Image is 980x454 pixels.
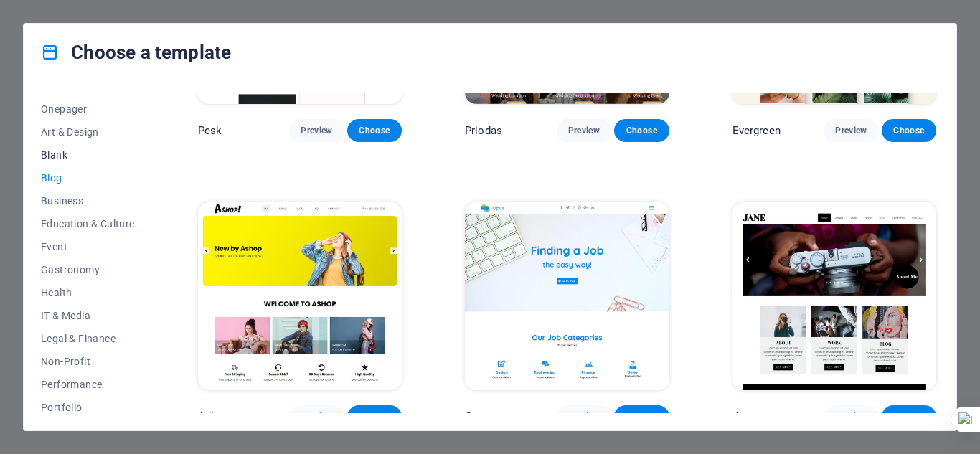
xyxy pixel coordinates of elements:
span: Gastronomy [41,264,135,275]
span: Preview [301,411,332,422]
button: IT & Media [41,304,135,327]
button: Blank [41,143,135,166]
button: Gastronomy [41,258,135,281]
p: Ashop [198,410,230,424]
p: Jane [732,410,756,424]
button: Business [41,189,135,212]
p: Priodas [465,123,502,138]
h4: Choose a template [41,41,231,64]
button: Preview [824,119,878,142]
span: Legal & Finance [41,333,135,344]
p: Opus [465,410,490,424]
button: Education & Culture [41,212,135,235]
button: Performance [41,373,135,396]
span: Onepager [41,103,135,115]
span: Preview [835,411,867,422]
span: Choose [359,125,390,136]
img: Ashop [198,202,402,390]
button: Preview [557,119,611,142]
button: Art & Design [41,120,135,143]
span: Event [41,241,135,252]
span: Preview [568,411,600,422]
button: Preview [824,405,878,428]
button: Preview [289,119,344,142]
span: Choose [893,125,925,136]
span: Blog [41,172,135,184]
button: Legal & Finance [41,327,135,350]
button: Choose [347,405,402,428]
span: Business [41,195,135,207]
button: Choose [882,405,936,428]
span: Choose [359,411,390,422]
span: Preview [568,125,600,136]
span: Choose [893,411,925,422]
img: Jane [732,202,936,390]
button: Onepager [41,98,135,120]
span: Performance [41,379,135,390]
span: IT & Media [41,310,135,321]
img: Opus [465,202,669,390]
span: Preview [301,125,332,136]
button: Choose [347,119,402,142]
button: Choose [882,119,936,142]
button: Choose [614,119,669,142]
span: Blank [41,149,135,161]
button: Blog [41,166,135,189]
button: Choose [614,405,669,428]
span: Health [41,287,135,298]
button: Event [41,235,135,258]
span: Choose [626,411,657,422]
span: Non-Profit [41,356,135,367]
button: Health [41,281,135,304]
button: Preview [557,405,611,428]
span: Education & Culture [41,218,135,230]
span: Preview [835,125,867,136]
span: Choose [626,125,657,136]
span: Portfolio [41,402,135,413]
button: Preview [289,405,344,428]
p: Pesk [198,123,222,138]
p: Evergreen [732,123,781,138]
span: Art & Design [41,126,135,138]
button: Non-Profit [41,350,135,373]
button: Portfolio [41,396,135,419]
